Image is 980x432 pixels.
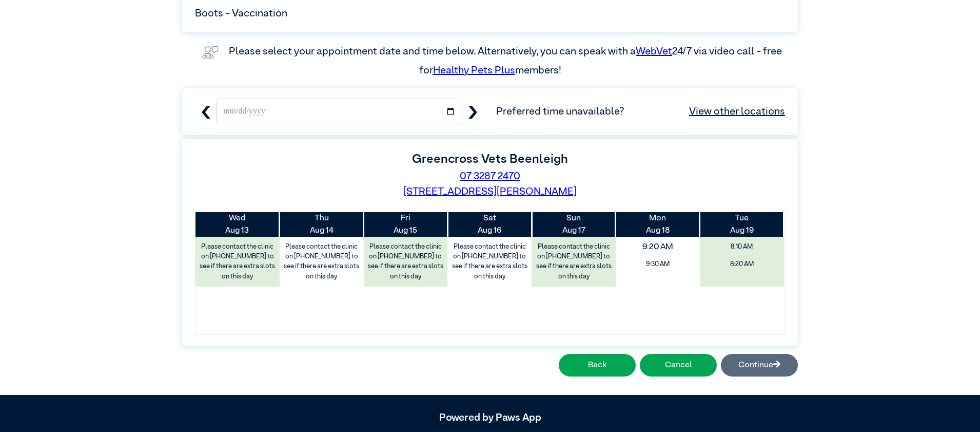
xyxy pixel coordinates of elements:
a: WebVet [636,46,672,57]
span: Boots - Vaccination [195,6,287,21]
label: Please contact the clinic on [PHONE_NUMBER] to see if there are extra slots on this day [365,239,447,284]
a: View other locations [689,104,785,119]
th: Aug 13 [195,212,280,237]
th: Aug 15 [364,212,448,237]
th: Aug 19 [700,212,784,237]
span: 9:30 AM [619,257,696,272]
button: Cancel [640,354,717,377]
span: Preferred time unavailable? [496,104,785,119]
th: Aug 16 [447,212,532,237]
img: vet [198,42,223,63]
a: [STREET_ADDRESS][PERSON_NAME] [403,186,577,197]
label: Please select your appointment date and time below. Alternatively, you can speak with a 24/7 via ... [229,46,784,75]
span: 9:20 AM [607,237,708,257]
label: Please contact the clinic on [PHONE_NUMBER] to see if there are extra slots on this day [448,239,531,284]
button: Back [559,354,636,377]
span: 8:10 AM [703,239,780,254]
label: Please contact the clinic on [PHONE_NUMBER] to see if there are extra slots on this day [197,239,279,284]
th: Aug 18 [616,212,700,237]
label: Greencross Vets Beenleigh [412,153,568,165]
a: Healthy Pets Plus [433,65,515,76]
label: Please contact the clinic on [PHONE_NUMBER] to see if there are extra slots on this day [533,239,615,284]
label: Please contact the clinic on [PHONE_NUMBER] to see if there are extra slots on this day [281,239,363,284]
span: 8:20 AM [703,257,780,272]
th: Aug 14 [280,212,364,237]
th: Aug 17 [532,212,616,237]
h5: Powered by Paws App [182,411,798,424]
a: 07 3287 2470 [460,171,520,181]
